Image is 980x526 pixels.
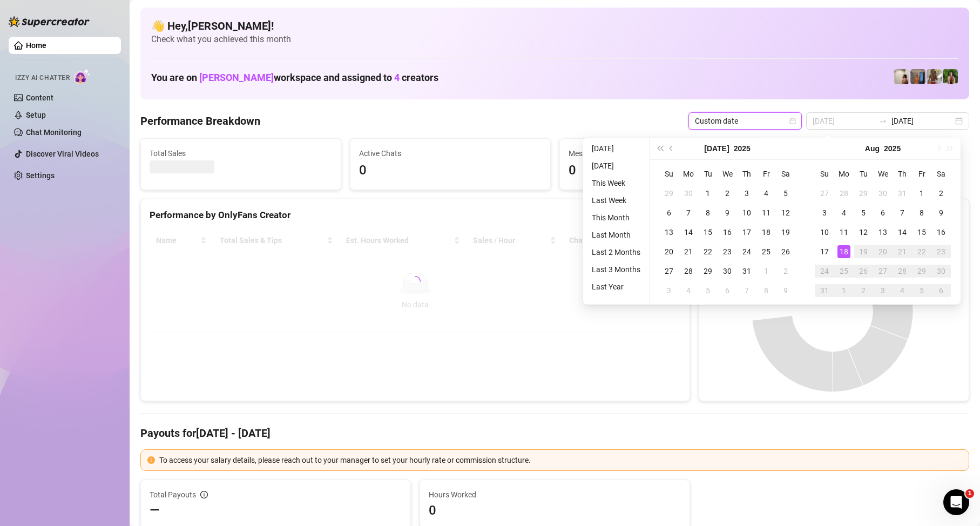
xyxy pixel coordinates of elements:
h4: Payouts for [DATE] - [DATE] [140,426,969,441]
div: 18 [760,226,773,239]
div: 2 [935,187,948,200]
th: We [718,164,737,184]
span: exclamation-circle [147,456,155,464]
li: [DATE] [587,159,645,172]
div: 21 [896,245,909,258]
div: 8 [760,284,773,297]
img: Ralphy [894,69,909,84]
li: [DATE] [587,142,645,155]
div: 11 [837,226,850,239]
span: 0 [429,502,681,519]
div: 30 [876,187,889,200]
div: Performance by OnlyFans Creator [150,208,681,222]
div: 12 [857,226,870,239]
div: 21 [682,245,695,258]
td: 2025-09-04 [893,281,912,300]
span: Check what you achieved this month [151,33,958,45]
div: 16 [935,226,948,239]
span: swap-right [878,117,887,125]
td: 2025-06-30 [679,184,698,203]
td: 2025-08-26 [854,261,873,281]
div: 31 [740,265,753,278]
li: This Week [587,177,645,190]
td: 2025-08-05 [854,203,873,222]
div: 26 [779,245,792,258]
span: Izzy AI Chatter [15,73,70,83]
td: 2025-08-25 [834,261,854,281]
a: Settings [26,171,55,180]
input: Start date [813,115,874,127]
td: 2025-08-04 [834,203,854,222]
th: Th [737,164,756,184]
td: 2025-08-02 [931,184,951,203]
td: 2025-08-16 [931,222,951,242]
td: 2025-08-17 [815,242,834,261]
td: 2025-07-18 [756,222,776,242]
div: 29 [915,265,928,278]
td: 2025-08-04 [679,281,698,300]
td: 2025-09-03 [873,281,893,300]
td: 2025-08-24 [815,261,834,281]
td: 2025-07-16 [718,222,737,242]
button: Previous month (PageUp) [666,138,678,159]
td: 2025-07-31 [737,261,756,281]
span: Custom date [695,113,795,129]
span: calendar [789,118,796,124]
td: 2025-08-27 [873,261,893,281]
td: 2025-08-30 [931,261,951,281]
div: 13 [663,226,675,239]
li: Last Year [587,280,645,293]
td: 2025-07-26 [776,242,795,261]
div: 20 [663,245,675,258]
div: 22 [701,245,714,258]
td: 2025-07-05 [776,184,795,203]
td: 2025-08-07 [893,203,912,222]
li: Last 3 Months [587,263,645,276]
td: 2025-07-23 [718,242,737,261]
td: 2025-08-03 [659,281,679,300]
img: Nathaniel [927,69,942,84]
td: 2025-07-21 [679,242,698,261]
div: 10 [818,226,831,239]
td: 2025-07-09 [718,203,737,222]
h4: 👋 Hey, [PERSON_NAME] ! [151,18,958,33]
div: 15 [701,226,714,239]
div: 1 [701,187,714,200]
h4: Performance Breakdown [140,113,260,129]
td: 2025-09-02 [854,281,873,300]
span: Messages Sent [569,147,751,159]
div: 30 [721,265,734,278]
li: Last Month [587,228,645,241]
td: 2025-08-11 [834,222,854,242]
td: 2025-08-08 [756,281,776,300]
td: 2025-07-03 [737,184,756,203]
td: 2025-07-04 [756,184,776,203]
td: 2025-07-08 [698,203,718,222]
td: 2025-07-29 [854,184,873,203]
td: 2025-07-12 [776,203,795,222]
div: 24 [740,245,753,258]
div: 28 [896,265,909,278]
button: Choose a year [734,138,751,159]
th: Fr [756,164,776,184]
td: 2025-07-30 [873,184,893,203]
td: 2025-07-17 [737,222,756,242]
div: 16 [721,226,734,239]
a: Chat Monitoring [26,128,82,137]
div: 29 [701,265,714,278]
td: 2025-08-14 [893,222,912,242]
div: 7 [682,206,695,219]
span: info-circle [200,491,208,498]
div: 6 [721,284,734,297]
iframe: Intercom live chat [943,489,969,515]
td: 2025-08-05 [698,281,718,300]
div: 23 [935,245,948,258]
div: 29 [663,187,675,200]
td: 2025-07-24 [737,242,756,261]
div: 27 [818,187,831,200]
div: 5 [857,206,870,219]
div: 24 [818,265,831,278]
div: 26 [857,265,870,278]
td: 2025-07-31 [893,184,912,203]
span: 1 [965,489,974,498]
